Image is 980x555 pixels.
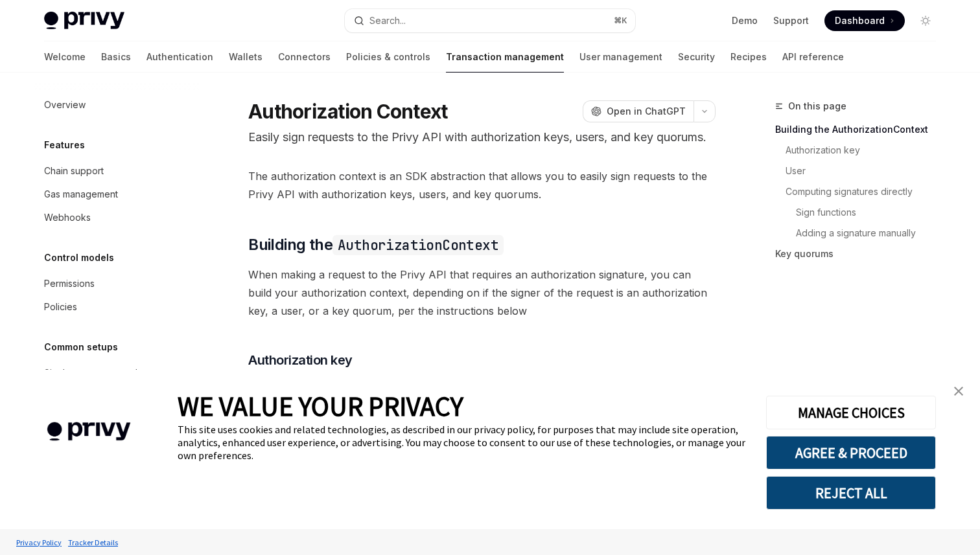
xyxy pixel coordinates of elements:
[44,339,118,355] h5: Common setups
[278,41,331,73] a: Connectors
[65,531,121,554] a: Tracker Details
[101,41,131,73] a: Basics
[248,266,716,320] span: When making a request to the Privy API that requires an authorization signature, you can build yo...
[248,351,353,369] span: Authorization key
[730,41,767,73] a: Recipes
[19,403,158,460] img: company logo
[782,41,844,73] a: API reference
[678,41,715,73] a: Security
[248,128,716,146] p: Easily sign requests to the Privy API with authorization keys, users, and key quorums.
[346,41,430,73] a: Policies & controls
[44,137,85,153] h5: Features
[44,276,95,291] div: Permissions
[915,10,936,31] button: Toggle dark mode
[773,14,809,27] a: Support
[954,387,963,396] img: close banner
[579,41,662,73] a: User management
[248,100,447,123] h1: Authorization Context
[332,235,504,255] code: AuthorizationContext
[248,234,504,255] span: Building the
[796,223,946,244] a: Adding a signature manually
[824,10,905,31] a: Dashboard
[44,365,142,381] div: Single-party approvals
[786,140,946,161] a: Authorization key
[13,531,65,554] a: Privacy Policy
[775,119,946,140] a: Building the AuthorizationContext
[607,105,686,118] span: Open in ChatGPT
[614,16,627,26] span: ⌘ K
[44,97,86,113] div: Overview
[34,206,200,229] a: Webhooks
[796,202,946,223] a: Sign functions
[44,187,118,202] div: Gas management
[786,181,946,202] a: Computing signatures directly
[766,476,936,510] button: REJECT ALL
[732,14,758,27] a: Demo
[345,9,635,32] button: Search...⌘K
[44,12,124,30] img: light logo
[766,396,936,429] button: MANAGE CHOICES
[44,250,114,266] h5: Control models
[446,41,564,73] a: Transaction management
[248,167,716,203] span: The authorization context is an SDK abstraction that allows you to easily sign requests to the Pr...
[34,295,200,319] a: Policies
[178,389,463,423] span: WE VALUE YOUR PRIVACY
[786,161,946,181] a: User
[369,13,406,28] div: Search...
[44,163,104,179] div: Chain support
[766,436,936,470] button: AGREE & PROCEED
[34,183,200,206] a: Gas management
[44,210,91,225] div: Webhooks
[946,378,972,404] a: close banner
[835,14,885,27] span: Dashboard
[178,423,747,462] div: This site uses cookies and related technologies, as described in our privacy policy, for purposes...
[583,100,694,122] button: Open in ChatGPT
[775,244,946,264] a: Key quorums
[146,41,213,73] a: Authentication
[34,93,200,117] a: Overview
[788,98,846,114] span: On this page
[44,299,77,315] div: Policies
[34,361,200,385] a: Single-party approvals
[229,41,262,73] a: Wallets
[34,272,200,295] a: Permissions
[34,159,200,183] a: Chain support
[44,41,86,73] a: Welcome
